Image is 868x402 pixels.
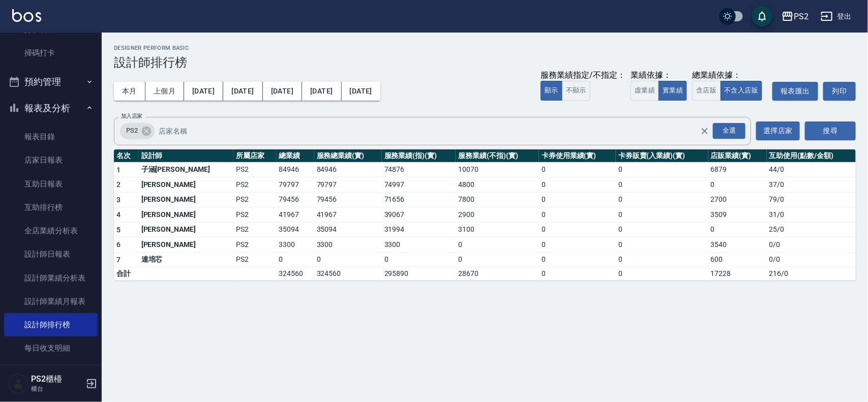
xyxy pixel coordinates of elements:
td: 0 [616,222,708,237]
td: 0 [539,192,616,207]
button: save [752,6,772,26]
div: PS2 [794,10,809,23]
td: 295890 [382,267,456,281]
th: 互助使用(點數/金額) [767,149,856,163]
button: 虛業績 [631,81,659,101]
div: 業績依據： [631,70,687,81]
button: 預約管理 [4,69,98,95]
span: 7 [116,256,121,264]
td: [PERSON_NAME] [139,177,234,193]
td: 74876 [382,162,456,177]
th: 服務總業績(實) [314,149,382,163]
button: 上個月 [145,82,184,101]
h2: Designer Perform Basic [114,45,856,51]
td: 79456 [277,192,314,207]
td: [PERSON_NAME] [139,192,234,207]
td: PS2 [233,222,276,237]
button: 選擇店家 [756,121,800,140]
td: PS2 [233,192,276,207]
td: 0 [708,177,767,193]
button: Clear [698,124,712,138]
td: 79797 [314,177,382,193]
td: 41967 [314,207,382,223]
a: 每日收支明細 [4,336,98,360]
td: 0 [539,237,616,253]
td: 0 / 0 [767,252,856,267]
img: Person [8,374,28,394]
td: 10070 [456,162,539,177]
td: PS2 [233,162,276,177]
td: 71656 [382,192,456,207]
th: 服務業績(指)(實) [382,149,456,163]
button: Open [711,121,747,141]
th: 總業績 [277,149,314,163]
td: PS2 [233,177,276,193]
td: 0 [382,252,456,267]
td: 0 [616,252,708,267]
td: 0 [616,192,708,207]
td: 0 [456,252,539,267]
th: 卡券販賣(入業績)(實) [616,149,708,163]
img: Logo [12,9,41,22]
button: 實業績 [659,81,687,101]
button: [DATE] [263,82,302,101]
a: 互助日報表 [4,172,98,196]
td: 31 / 0 [767,207,856,223]
td: 子涵[PERSON_NAME] [139,162,234,177]
td: 7800 [456,192,539,207]
td: 324560 [277,267,314,281]
a: 設計師排行榜 [4,313,98,336]
td: 0 [616,177,708,193]
td: 79 / 0 [767,192,856,207]
td: 0 [314,252,382,267]
td: 74997 [382,177,456,193]
th: 名次 [114,149,139,163]
a: 設計師業績分析表 [4,266,98,290]
td: 35094 [277,222,314,237]
input: 店家名稱 [156,122,719,140]
td: 3300 [382,237,456,253]
th: 服務業績(不指)(實) [456,149,539,163]
td: 合計 [114,267,139,281]
td: 39067 [382,207,456,223]
td: 79797 [277,177,314,193]
button: 本月 [114,82,145,101]
a: 報表目錄 [4,125,98,148]
td: 0 [539,207,616,223]
button: [DATE] [184,82,223,101]
button: 不顯示 [562,81,590,101]
table: a dense table [114,149,856,281]
td: 3100 [456,222,539,237]
button: 登出 [817,7,856,26]
button: 搜尋 [805,121,856,140]
td: 0 [539,222,616,237]
button: [DATE] [342,82,380,101]
span: 1 [116,166,121,174]
td: 連培芯 [139,252,234,267]
button: PS2 [777,6,813,27]
a: 報表匯出 [772,82,818,101]
td: 216 / 0 [767,267,856,281]
td: 25 / 0 [767,222,856,237]
td: 0 [277,252,314,267]
a: 全店業績分析表 [4,219,98,242]
td: 28670 [456,267,539,281]
a: 掃碼打卡 [4,41,98,65]
td: 35094 [314,222,382,237]
td: PS2 [233,237,276,253]
h5: PS2櫃檯 [31,374,83,384]
td: 0 [616,237,708,253]
div: 服務業績指定/不指定： [541,70,625,81]
a: 設計師日報表 [4,242,98,266]
td: PS2 [233,207,276,223]
span: 3 [116,196,121,204]
td: 0 [456,237,539,253]
span: 6 [116,240,121,249]
td: 0 [539,177,616,193]
td: 324560 [314,267,382,281]
label: 加入店家 [121,112,142,120]
td: 0 [616,207,708,223]
td: [PERSON_NAME] [139,222,234,237]
td: 4800 [456,177,539,193]
td: 44 / 0 [767,162,856,177]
